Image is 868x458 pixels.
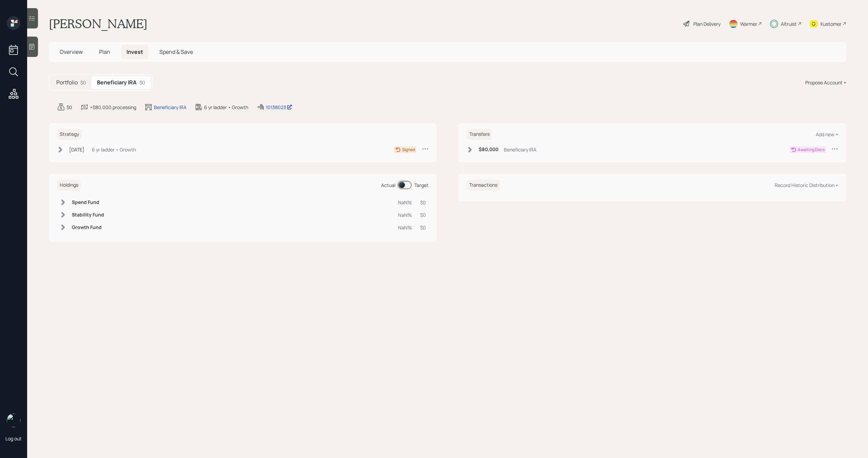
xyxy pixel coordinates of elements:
h6: Strategy [57,129,82,140]
div: NaN% [398,199,412,206]
div: Plan Delivery [693,20,721,27]
div: Propose Account + [805,79,846,86]
div: Record Historic Distribution + [775,182,838,188]
h5: Beneficiary IRA [97,79,137,86]
div: $0 [80,79,86,86]
div: Add new + [816,131,838,138]
div: $0 [420,211,426,218]
div: Actual [381,182,395,189]
span: Plan [99,48,110,56]
span: Invest [126,48,143,56]
img: michael-russo-headshot.png [7,414,20,427]
div: Awaiting Docs [798,147,825,153]
div: 10138023 [266,104,292,111]
h6: Holdings [57,180,81,191]
div: 6 yr ladder • Growth [204,104,248,111]
h6: Transactions [467,180,500,191]
div: $0 [420,199,426,206]
h6: Growth Fund [72,225,104,230]
div: $0 [66,104,72,111]
div: Beneficiary IRA [154,104,186,111]
div: Log out [5,435,22,442]
div: Target [414,182,429,189]
div: +$80,000 processing [90,104,136,111]
h6: Stability Fund [72,212,104,218]
div: Beneficiary IRA [504,146,536,153]
div: Signed [402,147,415,153]
h6: Transfers [467,129,492,140]
div: NaN% [398,224,412,231]
div: Warmer [740,20,757,27]
h5: Portfolio [56,79,78,86]
div: 6 yr ladder • Growth [92,146,136,153]
h1: [PERSON_NAME] [49,16,147,31]
h6: $80,000 [479,147,498,152]
div: $0 [139,79,145,86]
h6: Spend Fund [72,200,104,205]
span: Overview [60,48,83,56]
span: Spend & Save [159,48,193,56]
div: Kustomer [821,20,842,27]
div: $0 [420,224,426,231]
div: Altruist [781,20,797,27]
div: NaN% [398,211,412,218]
div: [DATE] [69,146,84,153]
